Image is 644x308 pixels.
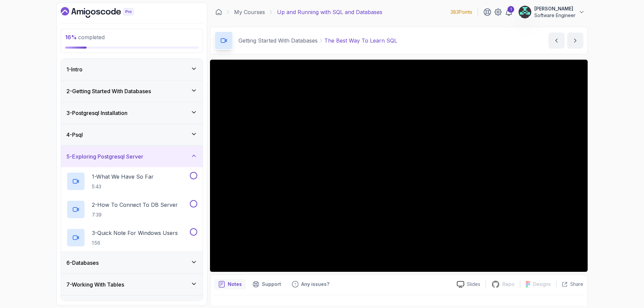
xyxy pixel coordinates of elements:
h3: 4 - Psql [66,131,83,139]
h3: 2 - Getting Started With Databases [66,87,151,95]
p: Designs [533,281,551,288]
button: 4-Psql [61,124,203,145]
p: 5:43 [92,183,154,190]
button: 3-Quick Note For Windows Users1:56 [66,228,197,247]
p: Repo [502,281,515,288]
button: 1-What We Have So Far5:43 [66,172,197,191]
h3: 3 - Postgresql Installation [66,109,127,117]
p: Support [262,281,281,288]
p: 1 - What We Have So Far [92,173,154,181]
button: 2-How To Connect To DB Server7:39 [66,200,197,219]
button: Support button [249,279,285,290]
p: Share [570,281,583,288]
p: Notes [228,281,242,288]
p: 1:56 [92,240,178,246]
button: user profile image[PERSON_NAME]Software Engineer [518,5,585,19]
button: previous content [548,33,565,49]
span: completed [65,34,105,41]
a: My Courses [234,8,265,16]
button: Share [556,281,583,288]
p: 383 Points [450,9,472,15]
button: 6-Databases [61,252,203,273]
p: 3 - Quick Note For Windows Users [92,229,178,237]
button: 5-Exploring Postgresql Server [61,146,203,167]
div: 1 [507,6,514,13]
h3: 6 - Databases [66,259,99,267]
p: Getting Started With Databases [238,37,318,45]
p: The Best Way To Learn SQL [324,37,397,45]
a: Slides [451,281,486,288]
p: Any issues? [301,281,329,288]
img: user profile image [519,6,531,18]
button: Feedback button [288,279,333,290]
h3: 1 - Intro [66,65,83,73]
p: 7:39 [92,211,178,218]
span: 16 % [65,34,77,41]
button: 7-Working With Tables [61,274,203,295]
iframe: 5 - The Best Way To Learn SQL [210,60,588,272]
button: notes button [214,279,246,290]
button: 1-Intro [61,59,203,80]
button: 2-Getting Started With Databases [61,80,203,102]
a: Dashboard [61,7,149,18]
h3: 7 - Working With Tables [66,281,124,289]
a: 1 [505,8,513,16]
p: 2 - How To Connect To DB Server [92,201,178,209]
p: Software Engineer [534,12,576,19]
p: Slides [467,281,480,288]
p: Up and Running with SQL and Databases [277,8,382,16]
button: 3-Postgresql Installation [61,102,203,124]
h3: 5 - Exploring Postgresql Server [66,152,143,161]
button: next content [567,33,583,49]
a: Dashboard [215,9,222,15]
p: [PERSON_NAME] [534,5,576,12]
